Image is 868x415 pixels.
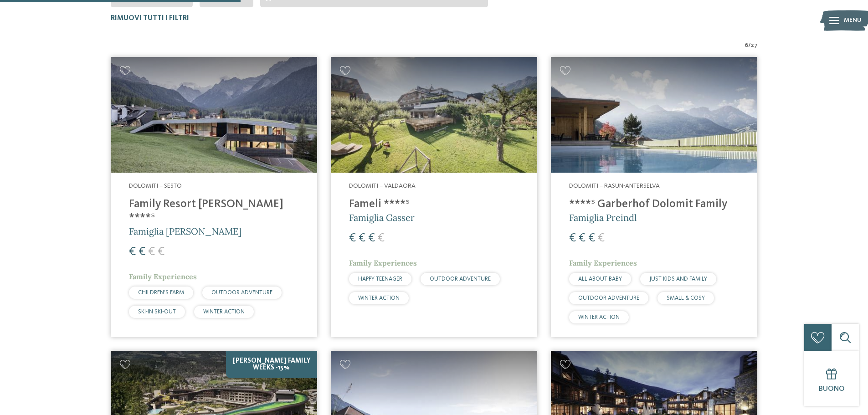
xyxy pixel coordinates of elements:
a: Buono [804,351,859,406]
span: SKI-IN SKI-OUT [138,309,176,315]
a: Cercate un hotel per famiglie? Qui troverete solo i migliori! Dolomiti – Rasun-Anterselva ****ˢ G... [551,57,757,337]
span: OUTDOOR ADVENTURE [211,290,272,296]
a: Cercate un hotel per famiglie? Qui troverete solo i migliori! Dolomiti – Sesto Family Resort [PER... [111,57,317,337]
span: OUTDOOR ADVENTURE [578,295,639,301]
span: JUST KIDS AND FAMILY [649,276,707,282]
span: Family Experiences [129,272,197,281]
span: / [748,41,751,50]
span: SMALL & COSY [667,295,705,301]
h4: Family Resort [PERSON_NAME] ****ˢ [129,198,299,225]
span: 6 [745,41,748,50]
span: Famiglia [PERSON_NAME] [129,225,241,237]
span: € [378,232,385,244]
span: € [569,232,576,244]
span: € [349,232,356,244]
span: € [368,232,375,244]
span: Family Experiences [349,258,417,267]
span: Dolomiti – Sesto [129,183,182,189]
span: Buono [819,385,845,393]
span: WINTER ACTION [203,309,245,315]
span: Family Experiences [569,258,637,267]
span: 27 [751,41,758,50]
span: € [598,232,605,244]
span: Rimuovi tutti i filtri [111,15,189,22]
span: HAPPY TEENAGER [358,276,402,282]
span: Dolomiti – Rasun-Anterselva [569,183,660,189]
a: Cercate un hotel per famiglie? Qui troverete solo i migliori! Dolomiti – Valdaora Fameli ****ˢ Fa... [331,57,537,337]
h4: ****ˢ Garberhof Dolomit Family [569,198,739,211]
span: OUTDOOR ADVENTURE [430,276,491,282]
span: WINTER ACTION [358,295,400,301]
img: Cercate un hotel per famiglie? Qui troverete solo i migliori! [551,57,757,173]
img: Cercate un hotel per famiglie? Qui troverete solo i migliori! [331,57,537,173]
span: € [579,232,586,244]
span: € [129,246,136,258]
span: Famiglia Gasser [349,212,415,223]
span: € [359,232,365,244]
span: Famiglia Preindl [569,212,637,223]
span: Dolomiti – Valdaora [349,183,416,189]
span: € [158,246,164,258]
img: Family Resort Rainer ****ˢ [111,57,317,173]
span: € [588,232,595,244]
span: € [139,246,145,258]
span: ALL ABOUT BABY [578,276,622,282]
span: CHILDREN’S FARM [138,290,184,296]
span: WINTER ACTION [578,314,620,320]
span: € [148,246,155,258]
